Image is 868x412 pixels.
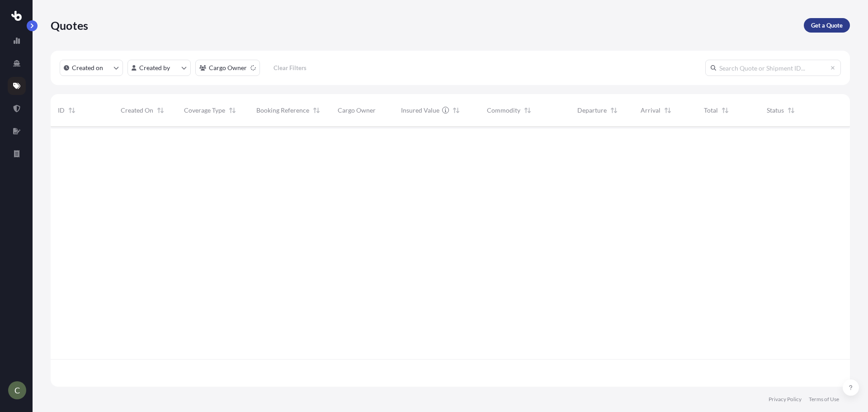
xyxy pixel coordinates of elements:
[264,61,315,75] button: Clear Filters
[209,63,247,72] p: Cargo Owner
[487,106,520,115] span: Commodity
[155,105,166,116] button: Sort
[121,106,153,115] span: Created On
[66,105,77,116] button: Sort
[641,106,660,115] span: Arrival
[577,106,607,115] span: Departure
[451,105,462,116] button: Sort
[662,105,673,116] button: Sort
[60,60,123,76] button: createdOn Filter options
[720,105,731,116] button: Sort
[705,60,841,76] input: Search Quote or Shipment ID...
[767,106,784,115] span: Status
[58,106,65,115] span: ID
[72,63,103,72] p: Created on
[311,105,322,116] button: Sort
[195,60,260,76] button: cargoOwner Filter options
[338,106,376,115] span: Cargo Owner
[809,396,839,403] a: Terms of Use
[227,105,238,116] button: Sort
[139,63,170,72] p: Created by
[522,105,533,116] button: Sort
[14,386,20,395] span: C
[256,106,309,115] span: Booking Reference
[401,106,439,115] span: Insured Value
[609,105,619,116] button: Sort
[704,106,718,115] span: Total
[274,63,307,72] p: Clear Filters
[786,105,797,116] button: Sort
[51,18,88,33] p: Quotes
[804,18,850,33] a: Get a Quote
[127,60,191,76] button: createdBy Filter options
[811,21,843,30] p: Get a Quote
[769,396,802,403] a: Privacy Policy
[184,106,225,115] span: Coverage Type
